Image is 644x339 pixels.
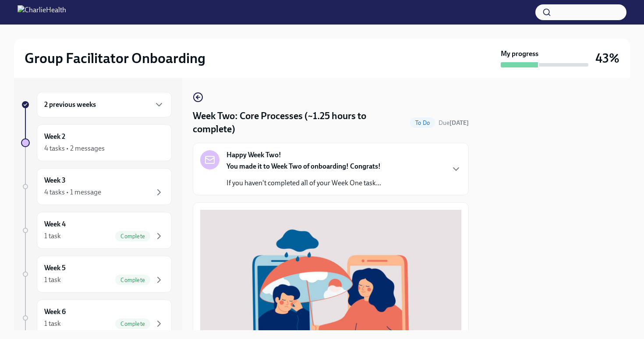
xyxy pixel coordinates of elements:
div: 2 previous weeks [37,92,172,117]
div: 1 task [44,319,61,328]
strong: Happy Week Two! [226,150,281,160]
a: Week 34 tasks • 1 message [21,168,172,205]
span: October 13th, 2025 10:00 [439,119,469,127]
div: 1 task [44,231,61,241]
span: Complete [115,321,150,327]
a: Week 51 taskComplete [21,256,172,293]
p: If you haven't completed all of your Week One task... [226,178,381,188]
span: Complete [115,277,150,283]
div: 1 task [44,275,61,285]
h6: 2 previous weeks [44,100,96,109]
h6: Week 3 [44,176,66,185]
h4: Week Two: Core Processes (~1.25 hours to complete) [193,109,407,136]
h2: Group Facilitator Onboarding [25,49,205,67]
a: Week 24 tasks • 2 messages [21,124,172,161]
img: CharlieHealth [18,5,66,19]
h3: 43% [595,50,619,66]
strong: [DATE] [449,119,469,127]
strong: My progress [501,49,538,59]
div: 4 tasks • 1 message [44,187,101,197]
h6: Week 6 [44,307,66,317]
h6: Week 5 [44,263,66,273]
span: Complete [115,233,150,240]
h6: Week 4 [44,219,66,229]
a: Week 61 taskComplete [21,300,172,336]
h6: Week 2 [44,132,65,141]
div: 4 tasks • 2 messages [44,144,105,153]
span: Due [439,119,469,127]
a: Week 41 taskComplete [21,212,172,249]
span: To Do [410,120,435,126]
strong: You made it to Week Two of onboarding! Congrats! [226,162,381,170]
